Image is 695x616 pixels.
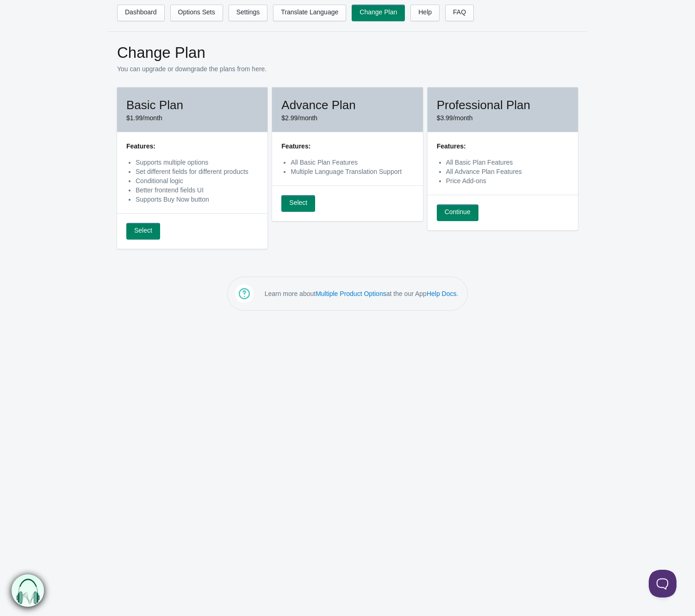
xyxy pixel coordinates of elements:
[170,5,223,21] a: Options Sets
[437,204,478,221] a: Continue
[126,114,162,122] span: $1.99/month
[291,158,413,167] li: All Basic Plan Features
[136,185,258,195] li: Better frontend fields UI
[136,167,258,176] li: Set different fields for different products
[281,195,315,212] a: Select
[446,176,569,185] li: Price Add-ons
[117,64,578,74] p: You can upgrade or downgrade the plans from here.
[352,5,405,21] a: Change Plan
[12,574,44,607] img: bxm.png
[281,114,317,122] span: $2.99/month
[273,5,346,21] a: Translate Language
[281,97,413,113] h2: Advance Plan
[437,114,473,122] span: $3.99/month
[437,97,569,113] h2: Professional Plan
[136,195,258,204] li: Supports Buy Now button
[446,158,569,167] li: All Basic Plan Features
[126,97,258,113] h2: Basic Plan
[316,290,386,297] a: Multiple Product Options
[136,176,258,185] li: Conditional logic
[126,223,160,240] a: Select
[117,43,578,62] h1: Change Plan
[291,167,413,176] li: Multiple Language Translation Support
[410,5,440,21] a: Help
[437,142,466,150] strong: Features:
[229,5,268,21] a: Settings
[446,167,569,176] li: All Advance Plan Features
[427,290,457,297] a: Help Docs
[281,142,310,150] strong: Features:
[136,158,258,167] li: Supports multiple options
[126,142,155,150] strong: Features:
[649,570,676,598] iframe: Toggle Customer Support
[117,5,165,21] a: Dashboard
[265,289,459,298] p: Learn more about at the our App .
[445,5,474,21] a: FAQ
